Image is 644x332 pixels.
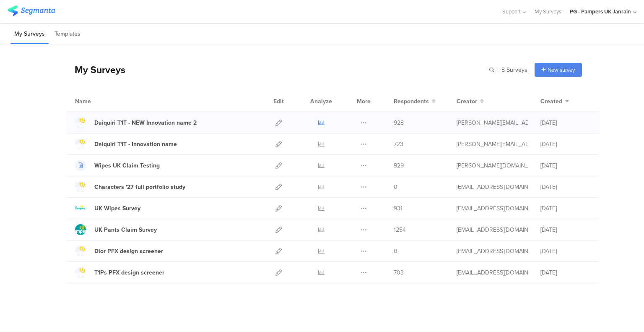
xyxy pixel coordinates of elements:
[457,247,528,256] div: zavanella.e@pg.com
[94,204,140,213] div: UK Wipes Survey
[394,225,406,234] span: 1254
[570,8,631,16] div: PG - Pampers UK Janrain
[540,204,591,213] div: [DATE]
[457,140,528,149] div: laporta.a@pg.com
[75,203,140,214] a: UK Wipes Survey
[540,161,591,170] div: [DATE]
[457,204,528,213] div: erisekinci.n@pg.com
[457,183,528,191] div: richi.a@pg.com
[270,91,288,112] div: Edit
[540,268,591,277] div: [DATE]
[94,183,185,191] div: Characters '27 full portfolio study
[75,117,197,128] a: Daiquiri T1T - NEW Innovation name 2
[309,91,334,112] div: Analyze
[540,118,591,127] div: [DATE]
[457,161,528,170] div: chandak.am@pg.com
[75,139,177,149] a: Daiquiri T1T - Innovation name
[75,267,164,278] a: T1Ps PFX design screener
[94,268,164,277] div: T1Ps PFX design screener
[75,181,185,192] a: Characters '27 full portfolio study
[394,97,436,106] button: Respondents
[540,97,562,106] span: Created
[394,204,402,213] span: 931
[75,97,125,106] div: Name
[540,247,591,256] div: [DATE]
[75,224,157,235] a: UK Pants Claim Survey
[394,268,404,277] span: 703
[75,160,160,171] a: Wipes UK Claim Testing
[94,140,177,149] div: Daiquiri T1T - Innovation name
[548,66,575,74] span: New survey
[540,140,591,149] div: [DATE]
[540,225,591,234] div: [DATE]
[94,118,197,127] div: Daiquiri T1T - NEW Innovation name 2
[355,91,373,112] div: More
[8,5,55,16] img: segmanta logo
[75,246,163,256] a: Dior PFX design screener
[394,118,404,127] span: 928
[94,225,157,234] div: UK Pants Claim Survey
[457,97,477,106] span: Creator
[394,183,397,191] span: 0
[457,97,484,106] button: Creator
[394,161,404,170] span: 929
[51,24,84,44] li: Templates
[394,140,403,149] span: 723
[394,97,429,106] span: Respondents
[540,97,569,106] button: Created
[457,225,528,234] div: burcak.b.1@pg.com
[94,247,163,256] div: Dior PFX design screener
[94,161,160,170] div: Wipes UK Claim Testing
[457,268,528,277] div: richi.a@pg.com
[394,247,397,256] span: 0
[540,183,591,191] div: [DATE]
[502,8,521,16] span: Support
[66,63,125,77] div: My Surveys
[501,65,527,74] span: 8 Surveys
[457,118,528,127] div: laporta.a@pg.com
[10,24,49,44] li: My Surveys
[496,65,500,74] span: |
